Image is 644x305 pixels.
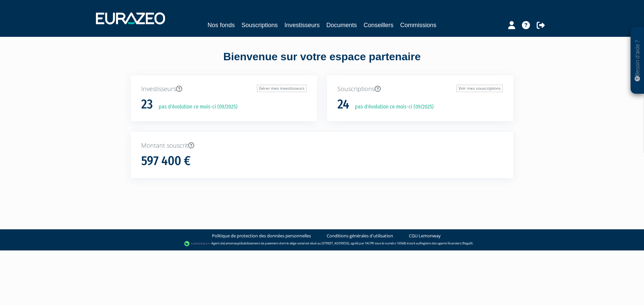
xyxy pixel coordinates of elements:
[400,20,436,30] a: Commissions
[212,233,311,239] a: Politique de protection des données personnelles
[257,85,307,92] a: Gérer mes investisseurs
[420,241,473,245] a: Registre des agents financiers (Regafi)
[7,240,637,247] div: - Agent de (établissement de paiement dont le siège social est situé au [STREET_ADDRESS], agréé p...
[141,154,191,168] h1: 597 400 €
[634,30,641,91] p: Besoin d'aide ?
[457,85,503,92] a: Voir mes souscriptions
[326,20,357,30] a: Documents
[350,103,434,111] p: pas d'évolution ce mois-ci (09/2025)
[96,12,165,24] img: 1732889491-logotype_eurazeo_blanc_rvb.png
[409,233,441,239] a: CGU Lemonway
[224,241,239,245] a: Lemonway
[364,20,393,30] a: Conseillers
[126,49,518,75] div: Bienvenue sur votre espace partenaire
[337,85,503,93] p: Souscriptions
[241,20,278,30] a: Souscriptions
[337,97,349,111] h1: 24
[284,20,320,30] a: Investisseurs
[141,141,503,150] p: Montant souscrit
[141,97,153,111] h1: 23
[141,85,307,93] p: Investisseurs
[327,233,393,239] a: Conditions générales d'utilisation
[208,20,235,30] a: Nos fonds
[154,103,237,111] p: pas d'évolution ce mois-ci (09/2025)
[184,240,210,247] img: logo-lemonway.png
